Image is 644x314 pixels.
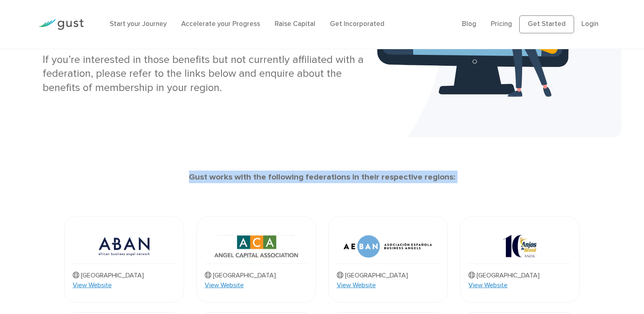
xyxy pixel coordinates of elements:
img: Aca [214,229,298,264]
p: [GEOGRAPHIC_DATA] [205,271,276,280]
a: Blog [462,20,476,28]
a: Raise Capital [275,20,315,28]
a: Start your Journey [110,20,167,28]
strong: Gust works with the following federations in their respective regions: [189,172,455,182]
img: Aban [99,229,150,264]
img: Gust Logo [38,19,84,30]
p: [GEOGRAPHIC_DATA] [73,271,144,280]
a: Accelerate your Progress [181,20,260,28]
a: Get Started [519,15,574,33]
a: Get Incorporated [330,20,384,28]
a: View Website [337,280,376,290]
a: View Website [205,280,244,290]
img: Aeban [344,229,432,264]
p: [GEOGRAPHIC_DATA] [337,271,408,280]
a: View Website [73,280,112,290]
a: View Website [468,280,507,290]
p: [GEOGRAPHIC_DATA] [468,271,540,280]
img: 10 Anjo [503,229,537,264]
a: Login [581,20,598,28]
a: Pricing [491,20,512,28]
